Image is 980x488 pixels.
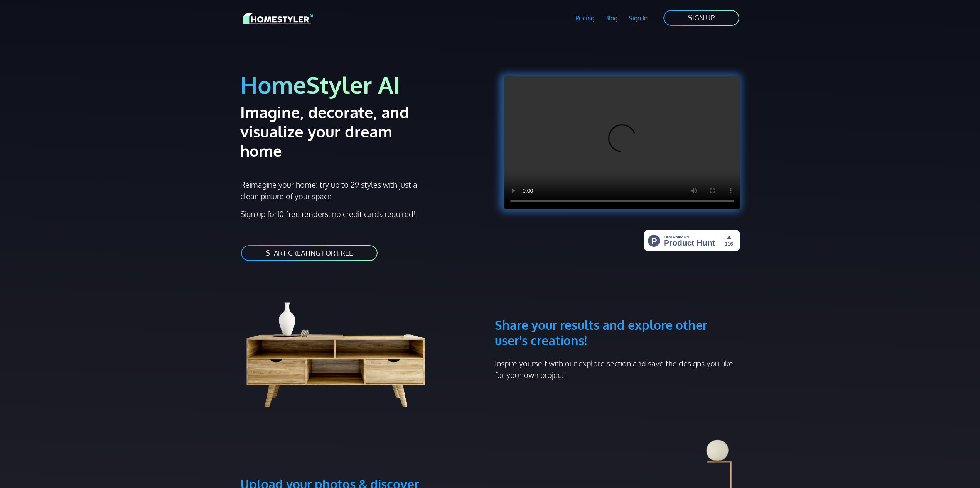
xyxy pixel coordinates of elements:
a: SIGN UP [663,9,740,27]
p: Sign up for , no credit cards required! [240,208,486,220]
strong: 10 free renders [277,209,328,219]
a: Pricing [570,9,600,27]
p: Reimagine your home: try up to 29 styles with just a clean picture of your space. [240,179,424,202]
img: living room cabinet [240,280,443,412]
a: Blog [600,9,623,27]
h2: Imagine, decorate, and visualize your dream home [240,102,437,160]
img: HomeStyler AI logo [243,12,313,25]
p: Inspire yourself with our explore section and save the designs you like for your own project! [495,358,740,381]
a: START CREATING FOR FREE [240,244,378,262]
h1: HomeStyler AI [240,70,486,99]
img: HomeStyler AI - Interior Design Made Easy: One Click to Your Dream Home | Product Hunt [644,230,740,251]
a: Sign In [623,9,653,27]
h3: Share your results and explore other user's creations! [495,280,740,348]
